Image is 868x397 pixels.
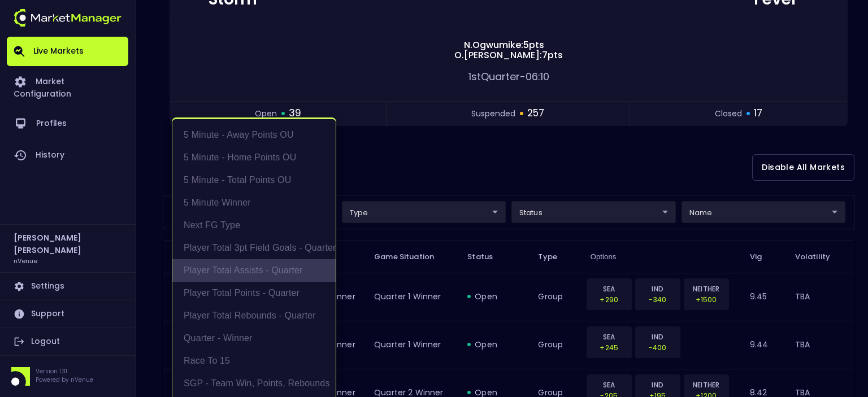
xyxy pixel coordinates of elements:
li: Player Total 3pt Field Goals - Quarter [172,237,336,259]
li: SGP - Team Win, Points, Rebounds [172,372,336,395]
li: 5 Minute - Total Points OU [172,169,336,191]
li: 5 Minute Winner [172,191,336,214]
li: Player Total Assists - Quarter [172,259,336,282]
li: 5 Minute - Home Points OU [172,146,336,169]
li: Quarter - Winner [172,327,336,350]
li: 5 Minute - Away Points OU [172,124,336,146]
li: Race to 15 [172,350,336,372]
li: Player Total Rebounds - Quarter [172,304,336,327]
li: Next FG Type [172,214,336,237]
li: Player Total Points - Quarter [172,282,336,304]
